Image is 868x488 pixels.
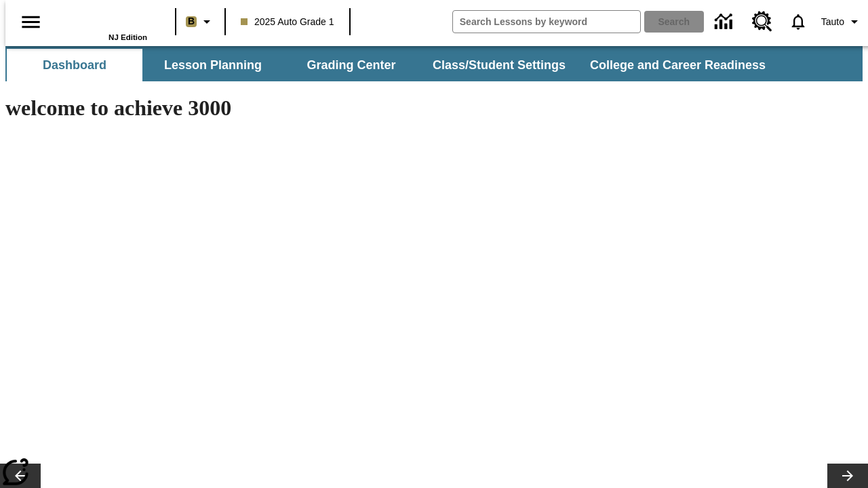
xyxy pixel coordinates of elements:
button: Lesson carousel, Next [827,464,868,488]
a: Resource Center, Will open in new tab [744,3,781,40]
button: Open side menu [11,2,51,42]
button: Class/Student Settings [422,49,576,81]
button: Profile/Settings [816,9,868,34]
div: SubNavbar [5,49,778,81]
a: Home [59,6,147,33]
button: Grading Center [283,49,419,81]
span: 2025 Auto Grade 1 [241,15,334,29]
button: Dashboard [7,49,142,81]
a: Notifications [781,4,816,39]
div: Home [59,5,147,41]
span: NJ Edition [108,33,147,41]
input: search field [453,11,640,33]
div: SubNavbar [5,46,863,81]
span: Tauto [821,15,844,29]
button: Lesson Planning [145,49,281,81]
span: B [188,13,195,30]
a: Data Center [707,3,744,41]
button: College and Career Readiness [579,49,776,81]
h1: welcome to achieve 3000 [5,96,591,121]
button: Boost Class color is light brown. Change class color [180,9,220,34]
